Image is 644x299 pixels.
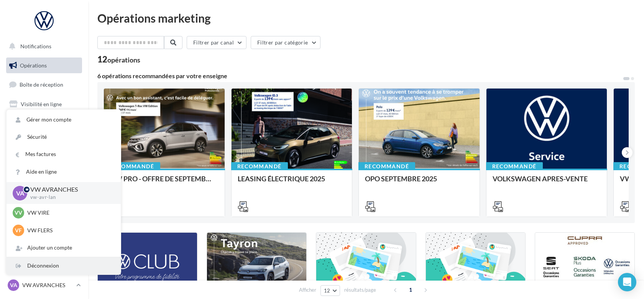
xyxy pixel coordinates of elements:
[618,273,636,291] div: Open Intercom Messenger
[21,101,62,107] span: Visibilité en ligne
[7,163,121,181] a: Aide en ligne
[7,128,121,146] a: Sécurité
[5,217,84,240] a: Campagnes DataOnDemand
[20,43,51,49] span: Notifications
[5,115,84,131] a: Campagnes
[5,191,84,214] a: PLV et print personnalisable
[107,56,140,63] div: opérations
[20,81,63,88] span: Boîte de réception
[5,96,84,112] a: Visibilité en ligne
[5,58,84,74] a: Opérations
[16,189,24,197] span: VA
[358,162,415,171] div: Recommandé
[5,134,84,150] a: Contacts
[238,175,346,190] div: LEASING ÉLECTRIQUE 2025
[231,162,288,171] div: Recommandé
[27,227,112,234] p: VW FLERS
[251,36,320,49] button: Filtrer par catégorie
[15,209,22,217] span: VV
[6,278,82,292] a: VA VW AVRANCHES
[324,287,330,294] span: 12
[97,55,140,64] div: 12
[7,111,121,128] a: Gérer mon compte
[486,162,543,171] div: Recommandé
[7,239,121,256] div: Ajouter un compte
[27,209,112,217] p: VW VIRE
[30,185,108,194] p: VW AVRANCHES
[320,285,340,296] button: 12
[20,62,47,69] span: Opérations
[365,175,473,190] div: OPO SEPTEMBRE 2025
[299,286,316,294] span: Afficher
[103,162,160,171] div: Recommandé
[10,281,17,289] span: VA
[7,146,121,163] a: Mes factures
[30,194,108,201] p: vw-avr-lan
[22,281,73,289] p: VW AVRANCHES
[187,36,246,49] button: Filtrer par canal
[110,175,219,190] div: VW PRO - OFFRE DE SEPTEMBRE 25
[493,175,601,190] div: VOLKSWAGEN APRES-VENTE
[5,38,80,54] button: Notifications
[97,12,635,24] div: Opérations marketing
[97,73,623,79] div: 6 opérations recommandées par votre enseigne
[5,153,84,169] a: Médiathèque
[404,284,417,296] span: 1
[5,76,84,93] a: Boîte de réception
[7,257,121,274] div: Déconnexion
[344,286,376,294] span: résultats/page
[5,172,84,189] a: Calendrier
[15,227,22,234] span: VF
